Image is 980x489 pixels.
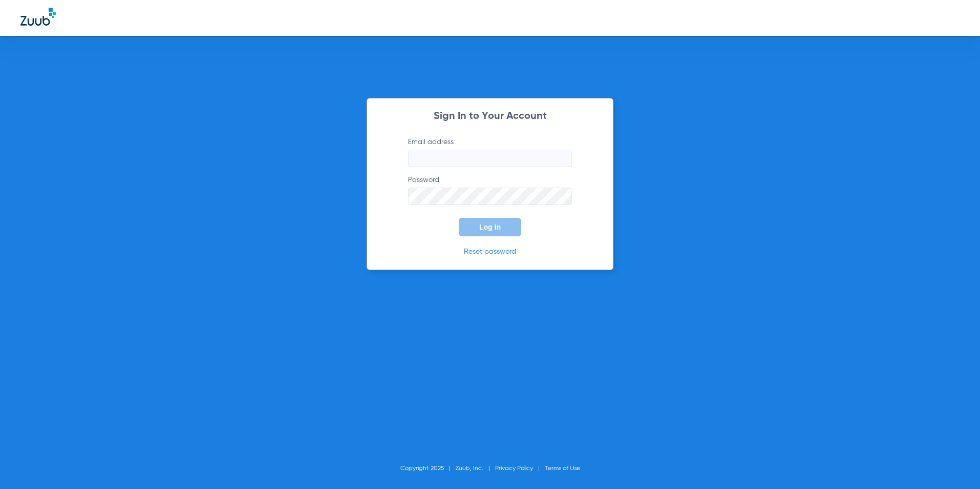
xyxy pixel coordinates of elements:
li: Zuub, Inc. [456,463,495,474]
h2: Sign In to Your Account [393,111,587,121]
a: Terms of Use [545,465,580,472]
label: Password [408,175,572,205]
img: Zuub Logo [21,8,56,26]
span: Log In [479,223,501,231]
button: Log In [459,218,521,236]
a: Privacy Policy [495,465,533,472]
a: Reset password [464,248,516,255]
input: Password [408,188,572,205]
label: Email address [408,137,572,167]
input: Email address [408,150,572,167]
li: Copyright 2025 [400,463,456,474]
